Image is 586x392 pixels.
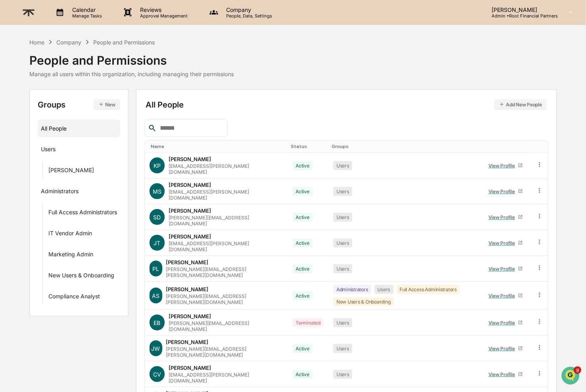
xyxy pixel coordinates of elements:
div: Full Access Administrators [397,285,460,294]
div: Toggle SortBy [151,144,285,149]
div: [PERSON_NAME][EMAIL_ADDRESS][PERSON_NAME][DOMAIN_NAME] [166,293,283,305]
div: [PERSON_NAME] [166,259,209,265]
div: Company [56,39,81,46]
div: 🔎 [8,178,14,184]
div: Users [333,264,352,273]
div: View Profile [488,214,518,220]
span: Attestations [65,162,98,170]
a: View Profile [485,159,526,172]
p: Company [220,6,276,13]
a: 🖐️Preclearance [5,159,54,173]
div: Marketing Admin [48,251,93,260]
p: Manage Tasks [66,13,106,19]
p: [PERSON_NAME] [485,6,558,13]
div: Active [292,370,313,379]
div: [PERSON_NAME] [169,182,211,188]
div: Users [333,344,352,353]
p: Calendar [66,6,106,13]
p: Approval Management [134,13,192,19]
div: View Profile [488,320,518,326]
div: Toggle SortBy [332,144,477,149]
img: 1746055101610-c473b297-6a78-478c-a979-82029cc54cd1 [16,130,22,136]
img: 1746055101610-c473b297-6a78-478c-a979-82029cc54cd1 [8,61,22,75]
img: logo [19,3,38,22]
div: Users [41,146,56,155]
div: [PERSON_NAME] [166,339,209,345]
span: [PERSON_NAME] [25,108,64,114]
div: Users [333,238,352,248]
div: [EMAIL_ADDRESS][PERSON_NAME][DOMAIN_NAME] [169,189,283,201]
div: Compliance Analyst [48,293,100,302]
div: Home [29,39,44,46]
div: Users [333,187,352,196]
span: Data Lookup [16,177,50,185]
button: Add New People [494,99,547,110]
a: View Profile [485,368,526,380]
div: People and Permissions [29,47,234,67]
span: CV [153,371,161,378]
span: EB [154,319,160,326]
span: PL [152,265,159,272]
div: Toggle SortBy [484,144,528,149]
div: Full Access Administrators [48,209,117,218]
a: View Profile [485,237,526,249]
div: [PERSON_NAME][EMAIL_ADDRESS][PERSON_NAME][DOMAIN_NAME] [166,266,283,278]
div: Toggle SortBy [291,144,325,149]
img: Jack Rasmussen [8,100,21,113]
a: View Profile [485,263,526,275]
div: Users [333,370,352,379]
div: Active [292,344,313,353]
div: Manage all users within this organization, including managing their permissions [29,71,234,77]
div: Terminated [292,318,324,327]
div: View Profile [488,346,518,352]
iframe: Open customer support [561,366,582,387]
div: People and Permissions [93,39,155,46]
div: Start new chat [36,61,130,69]
div: Users [375,285,394,294]
div: View Profile [488,371,518,377]
div: [EMAIL_ADDRESS][PERSON_NAME][DOMAIN_NAME] [169,372,283,384]
span: MS [153,188,161,195]
span: KP [154,162,161,169]
div: [PERSON_NAME][EMAIL_ADDRESS][DOMAIN_NAME] [169,215,283,227]
div: Past conversations [8,88,53,94]
div: Users [333,318,352,327]
div: New Users & Onboarding [333,297,394,306]
div: We're available if you need us! [36,69,109,75]
a: View Profile [485,211,526,223]
a: View Profile [485,342,526,355]
div: [EMAIL_ADDRESS][PERSON_NAME][DOMAIN_NAME] [169,240,283,252]
div: Active [292,187,313,196]
div: All People [146,99,547,110]
div: [PERSON_NAME][EMAIL_ADDRESS][DOMAIN_NAME] [169,320,283,332]
div: View Profile [488,293,518,299]
button: Start new chat [135,63,144,73]
span: Pylon [79,197,96,203]
a: View Profile [485,290,526,302]
div: View Profile [488,188,518,194]
div: Active [292,291,313,300]
a: View Profile [485,185,526,198]
div: Active [292,238,313,248]
div: Active [292,264,313,273]
div: [PERSON_NAME] [166,286,209,292]
div: View Profile [488,240,518,246]
div: Groups [38,99,120,110]
input: Clear [21,36,131,44]
span: [PERSON_NAME] [25,129,64,136]
div: [PERSON_NAME][EMAIL_ADDRESS][PERSON_NAME][DOMAIN_NAME] [166,346,283,358]
div: View Profile [488,266,518,272]
div: Active [292,213,313,222]
a: 🗄️Attestations [54,159,102,173]
div: Administrators [41,188,79,197]
div: All People [41,122,117,135]
span: [DATE] [70,108,86,114]
div: [PERSON_NAME] [169,156,211,162]
img: 8933085812038_c878075ebb4cc5468115_72.jpg [17,61,31,75]
div: New Users & Onboarding [48,272,114,281]
img: Jack Rasmussen [8,122,21,135]
span: Preclearance [16,162,51,170]
div: [PERSON_NAME] [48,167,94,176]
div: [EMAIL_ADDRESS][PERSON_NAME][DOMAIN_NAME] [169,163,283,175]
span: • [66,108,69,114]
